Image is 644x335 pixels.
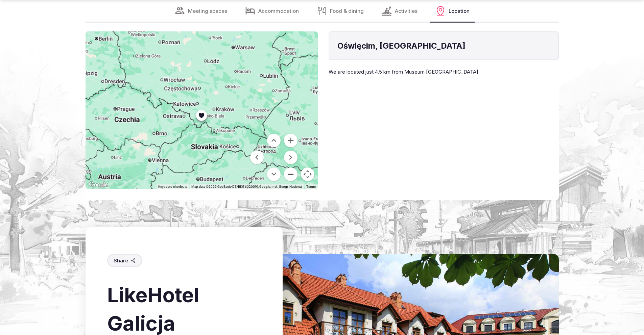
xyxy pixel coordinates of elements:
span: Map data ©2025 GeoBasis-DE/BKG (©2009), Google, Inst. Geogr. Nacional [191,185,302,188]
button: Zoom out [284,167,297,181]
button: Move right [284,151,297,164]
span: We are located just 4.5 km from Museum [GEOGRAPHIC_DATA] [329,69,478,75]
a: Terms (opens in new tab) [306,185,316,188]
span: Location [449,7,470,15]
button: Zoom in [284,134,297,147]
button: Move left [250,151,264,164]
button: Move down [267,167,281,181]
button: Map camera controls [301,167,314,181]
button: Move up [267,134,281,147]
span: Meeting spaces [188,7,227,15]
span: Food & dining [330,7,364,15]
button: Keyboard shortcuts [158,184,187,189]
span: Activities [395,7,418,15]
a: Open this area in Google Maps (opens a new window) [87,180,110,189]
img: Google [87,180,110,189]
button: Share [107,254,142,267]
h4: Oświęcim, [GEOGRAPHIC_DATA] [337,40,550,52]
span: Accommodation [258,7,299,15]
span: Share [114,257,128,264]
